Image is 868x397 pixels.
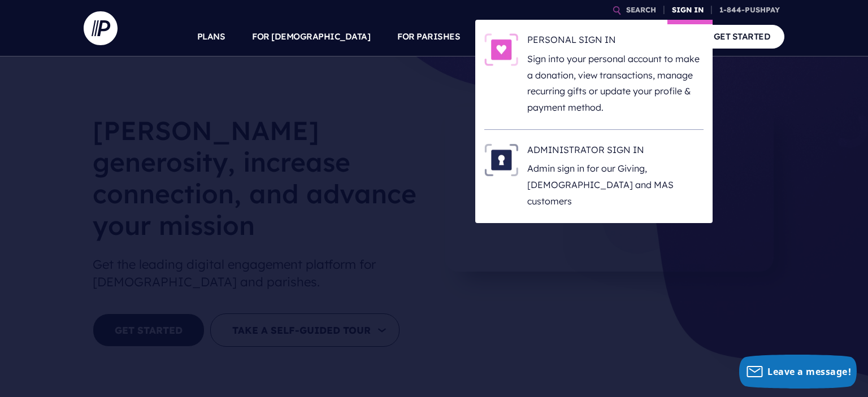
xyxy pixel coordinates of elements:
a: PLANS [197,17,225,56]
img: ADMINISTRATOR SIGN IN - Illustration [484,143,518,176]
h6: ADMINISTRATOR SIGN IN [527,143,704,160]
p: Admin sign in for our Giving, [DEMOGRAPHIC_DATA] and MAS customers [527,160,704,209]
a: ADMINISTRATOR SIGN IN - Illustration ADMINISTRATOR SIGN IN Admin sign in for our Giving, [DEMOGRA... [484,143,704,210]
a: FOR [DEMOGRAPHIC_DATA] [252,17,370,56]
a: GET STARTED [700,25,785,48]
img: PERSONAL SIGN IN - Illustration [484,33,518,66]
span: Leave a message! [767,365,851,378]
a: COMPANY [631,17,672,56]
a: PERSONAL SIGN IN - Illustration PERSONAL SIGN IN Sign into your personal account to make a donati... [484,33,704,116]
a: FOR PARISHES [397,17,460,56]
a: SOLUTIONS [487,17,537,56]
a: EXPLORE [565,17,604,56]
button: Leave a message! [739,355,857,389]
p: Sign into your personal account to make a donation, view transactions, manage recurring gifts or ... [527,51,704,116]
h6: PERSONAL SIGN IN [527,33,704,50]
